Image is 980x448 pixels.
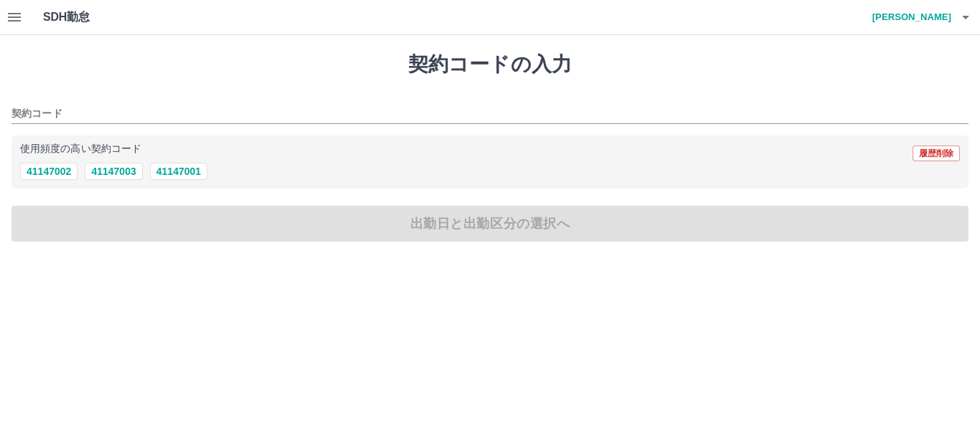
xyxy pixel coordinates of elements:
[20,144,141,154] p: 使用頻度の高い契約コード
[20,163,77,180] button: 41147002
[11,52,969,77] h1: 契約コードの入力
[150,163,207,180] button: 41147001
[913,146,960,161] button: 履歴削除
[85,163,142,180] button: 41147003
